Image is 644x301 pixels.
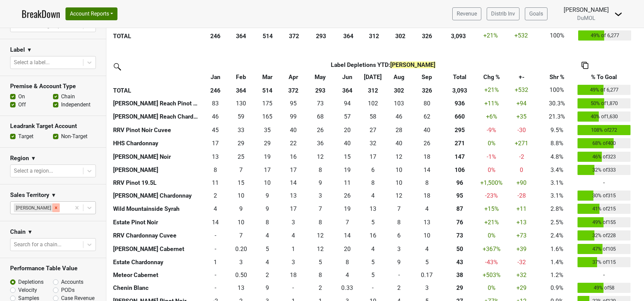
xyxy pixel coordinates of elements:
[308,99,333,108] div: 73
[111,123,203,137] th: RRV Pinot Noir Cuvee
[452,7,481,20] a: Revenue
[336,126,358,134] div: 20
[254,123,280,137] td: 34.6
[387,126,411,134] div: 28
[18,278,44,286] label: Depletions
[228,137,254,150] td: 29
[308,139,333,148] div: 36
[111,216,203,229] th: Estate Pinot Noir
[204,191,227,200] div: 2
[256,126,279,134] div: 35
[441,137,478,150] th: 271.167
[361,178,384,187] div: 8
[334,123,360,137] td: 20.499
[204,139,227,148] div: 17
[478,83,505,97] td: +21 %
[360,83,386,97] th: 312
[10,46,25,53] h3: Label
[111,202,203,216] th: Wild Mountainside Syrah
[230,204,252,213] div: 9
[111,83,203,97] th: TOTAL
[386,71,412,83] th: Aug: activate to sort column ascending
[203,189,228,202] td: 1.67
[308,112,333,121] div: 68
[306,164,334,177] td: 7.5
[228,28,538,40] th: Label Group Depletions YTD :
[386,83,412,97] th: 302
[360,110,386,124] td: 58.326
[412,137,441,150] td: 26.167
[443,191,476,200] div: 95
[254,110,280,124] td: 165.003
[336,29,361,42] th: 364
[203,97,228,110] td: 82.79
[443,152,476,161] div: 147
[280,83,306,97] th: 372
[387,29,414,42] th: 302
[282,99,305,108] div: 95
[282,191,305,200] div: 13
[443,166,476,174] div: 106
[228,177,254,189] td: 15
[204,152,227,161] div: 13
[254,71,280,83] th: Mar: activate to sort column ascending
[538,150,576,164] td: 4.8%
[412,189,441,202] td: 18.332
[443,178,476,187] div: 96
[361,191,384,200] div: 4
[111,29,203,42] th: TOTAL
[203,137,228,150] td: 17
[412,202,441,216] td: 4
[387,99,411,108] div: 103
[281,29,307,42] th: 372
[361,126,384,134] div: 27
[10,192,49,199] h3: Sales Territory
[256,139,279,148] div: 29
[577,15,595,21] span: DuMOL
[280,123,306,137] td: 40
[443,112,476,121] div: 660
[386,110,412,124] td: 45.504
[254,137,280,150] td: 29
[414,178,440,187] div: 8
[441,177,478,189] th: 96.000
[230,178,252,187] div: 15
[61,101,90,109] label: Independent
[412,123,441,137] td: 40.333
[387,112,411,121] div: 46
[280,71,306,83] th: Apr: activate to sort column ascending
[280,97,306,110] td: 95.49
[306,189,334,202] td: 2.833
[414,204,440,213] div: 4
[308,166,333,174] div: 8
[10,83,96,90] h3: Premise & Account Type
[204,112,227,121] div: 46
[478,189,505,202] td: -23 %
[334,150,360,164] td: 14.824
[441,123,478,137] th: 295.039
[203,177,228,189] td: 11
[441,189,478,202] th: 94.844
[334,71,360,83] th: Jun: activate to sort column ascending
[22,7,60,21] a: BreakDown
[27,46,32,54] span: ▼
[306,137,334,150] td: 36
[282,139,305,148] div: 22
[478,123,505,137] td: -9 %
[306,177,334,189] td: 9
[51,191,56,199] span: ▼
[111,97,203,110] th: [PERSON_NAME] Reach Pinot Noir
[387,139,411,148] div: 40
[230,99,252,108] div: 130
[441,164,478,177] th: 105.637
[538,29,576,42] td: 100%
[204,204,227,213] div: 4
[230,166,252,174] div: 7
[360,71,386,83] th: Jul: activate to sort column ascending
[386,189,412,202] td: 11.5
[538,137,576,150] td: 8.8%
[538,164,576,177] td: 3.4%
[538,177,576,189] td: 3.1%
[308,204,333,213] div: 7
[334,202,360,216] td: 19.001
